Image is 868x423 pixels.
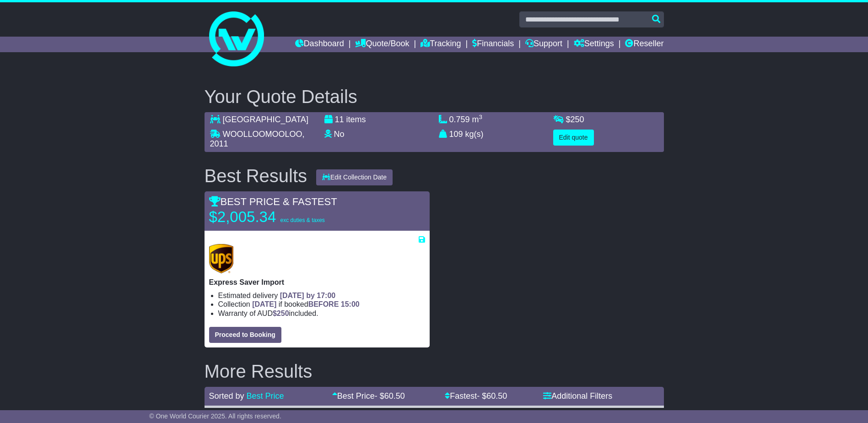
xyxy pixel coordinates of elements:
div: Best Results [200,166,312,186]
span: exc duties & taxes [280,217,324,223]
span: 109 [449,130,463,139]
span: $ [273,309,289,317]
span: [DATE] [252,300,276,308]
a: Support [525,37,562,52]
a: Additional Filters [543,391,612,401]
span: © One World Courier 2025. All rights reserved. [149,412,281,420]
span: BEFORE [308,300,339,308]
span: if booked [252,300,359,308]
p: Express Saver Import [209,278,425,287]
span: 0.759 [449,115,470,124]
button: Edit Collection Date [316,169,393,185]
a: Tracking [421,37,461,52]
span: 60.50 [486,391,507,401]
span: 11 [335,115,344,124]
span: No [334,130,345,139]
span: Sorted by [209,391,244,401]
li: Collection [218,300,425,309]
span: BEST PRICE & FASTEST [209,196,337,207]
a: Quote/Book [355,37,409,52]
a: Reseller [625,37,663,52]
span: 250 [571,115,584,124]
a: Best Price [247,391,284,401]
li: Estimated delivery [218,291,425,300]
p: $2,005.34 [209,208,325,226]
span: WOOLLOOMOOLOO [223,130,302,139]
span: , 2011 [210,130,305,149]
span: $ [566,115,584,124]
span: m [472,115,483,124]
h2: More Results [205,361,664,381]
span: [DATE] by 17:00 [280,292,336,299]
img: UPS (new): Express Saver Import [209,244,234,273]
h2: Your Quote Details [205,87,664,107]
a: Settings [574,37,614,52]
button: Proceed to Booking [209,327,281,343]
a: Financials [472,37,514,52]
span: - $ [375,391,405,401]
span: items [346,115,366,124]
a: Dashboard [295,37,344,52]
span: [GEOGRAPHIC_DATA] [223,115,308,124]
button: Edit quote [553,130,594,146]
li: Warranty of AUD included. [218,309,425,318]
span: 15:00 [341,300,360,308]
span: - $ [477,391,507,401]
a: Best Price- $60.50 [332,391,405,401]
sup: 3 [479,114,483,120]
a: Fastest- $60.50 [445,391,507,401]
span: kg(s) [465,130,484,139]
span: 250 [277,309,289,317]
span: 60.50 [384,391,405,401]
